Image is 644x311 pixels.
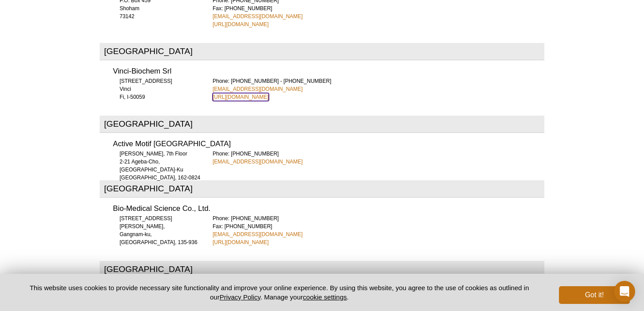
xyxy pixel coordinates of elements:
[303,293,347,301] button: cookie settings
[220,293,260,301] a: Privacy Policy
[14,283,544,302] p: This website uses cookies to provide necessary site functionality and improve your online experie...
[213,230,303,238] a: [EMAIL_ADDRESS][DOMAIN_NAME]
[100,43,544,60] h2: [GEOGRAPHIC_DATA]
[100,261,544,278] h2: [GEOGRAPHIC_DATA]
[213,20,269,28] a: [URL][DOMAIN_NAME]
[213,93,269,101] a: [URL][DOMAIN_NAME]
[213,77,544,101] div: Phone: [PHONE_NUMBER] - [PHONE_NUMBER]
[213,12,303,20] a: [EMAIL_ADDRESS][DOMAIN_NAME]
[213,214,544,246] div: Phone: [PHONE_NUMBER] Fax: [PHONE_NUMBER]
[113,140,544,148] h3: Active Motif [GEOGRAPHIC_DATA]
[559,286,630,304] button: Got it!
[113,77,202,101] div: [STREET_ADDRESS] Vinci Fi, I-50059
[113,68,544,75] h3: Vinci-Biochem Srl
[213,150,544,166] div: Phone: [PHONE_NUMBER]
[113,150,202,182] div: [PERSON_NAME], 7th Floor 2-21 Ageba-Cho, [GEOGRAPHIC_DATA]-Ku [GEOGRAPHIC_DATA], 162-0824
[113,205,544,213] h3: Bio-Medical Science Co., Ltd.
[213,238,269,246] a: [URL][DOMAIN_NAME]
[100,116,544,133] h2: [GEOGRAPHIC_DATA]
[213,85,303,93] a: [EMAIL_ADDRESS][DOMAIN_NAME]
[614,281,635,302] div: Open Intercom Messenger
[113,214,202,246] div: [STREET_ADDRESS][PERSON_NAME], Gangnam-ku, [GEOGRAPHIC_DATA], 135-936
[213,158,303,166] a: [EMAIL_ADDRESS][DOMAIN_NAME]
[100,180,544,198] h2: [GEOGRAPHIC_DATA]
